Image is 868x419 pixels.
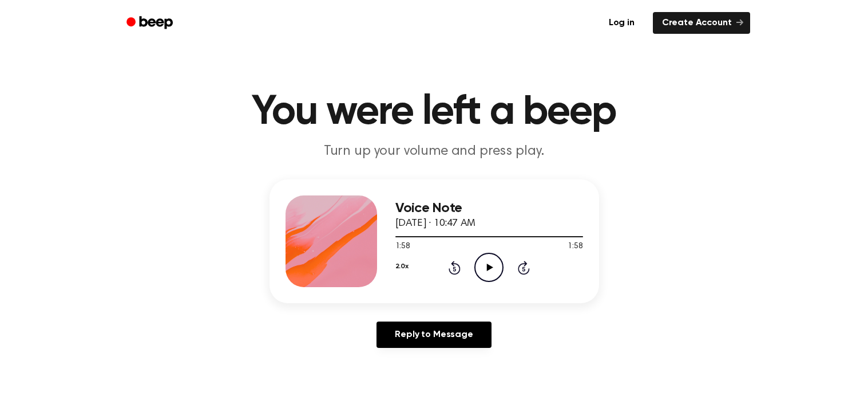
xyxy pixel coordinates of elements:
[653,12,750,34] a: Create Account
[395,201,583,216] h3: Voice Note
[118,12,183,34] a: Beep
[141,92,727,133] h1: You were left a beep
[597,10,646,36] a: Log in
[395,218,475,229] span: [DATE] · 10:47 AM
[568,241,582,253] span: 1:58
[376,322,491,348] a: Reply to Message
[215,142,654,161] p: Turn up your volume and press play.
[395,241,410,253] span: 1:58
[395,257,409,276] button: 2.0x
